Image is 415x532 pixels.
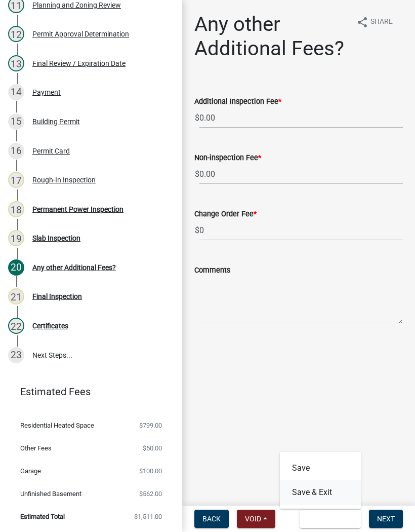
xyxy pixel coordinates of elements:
div: 18 [8,201,24,217]
button: shareShare [348,12,401,32]
span: Unfinished Basement [20,490,81,497]
div: Building Permit [32,118,80,125]
div: Save & Exit [280,452,361,509]
div: Any other Additional Fees? [32,264,116,271]
span: Residential Heated Space [20,422,94,429]
div: 15 [8,113,24,130]
span: $ [194,220,200,241]
div: Permanent Power Inspection [32,206,123,213]
span: $ [194,164,200,184]
span: Next [377,515,395,523]
div: Final Inspection [32,293,82,300]
span: $1,511.00 [134,513,162,520]
button: Void [237,510,275,528]
div: Final Review / Expiration Date [32,60,126,67]
span: Void [245,515,261,523]
span: Save & Exit [308,515,347,523]
span: Estimated Total [20,513,65,520]
span: Other Fees [20,445,52,451]
label: Comments [194,267,230,274]
div: 21 [8,288,24,305]
a: Estimated Fees [8,382,166,402]
span: Garage [20,468,41,474]
div: 14 [8,84,24,100]
button: Save & Exit [300,510,361,528]
h1: Any other Additional Fees? [194,12,348,61]
span: $ [194,107,200,128]
span: $799.00 [139,422,162,429]
div: 22 [8,318,24,334]
div: 12 [8,26,24,42]
div: Planning and Zoning Review [32,2,121,9]
div: 16 [8,143,24,159]
div: 20 [8,259,24,276]
div: Certificates [32,322,68,329]
span: $100.00 [139,468,162,474]
div: Slab Inspection [32,235,80,242]
label: Change Order Fee [194,211,257,218]
span: Share [370,16,393,28]
button: Back [194,510,229,528]
div: Rough-In Inspection [32,176,96,183]
div: 19 [8,230,24,246]
div: Permit Approval Determination [32,30,129,37]
label: Non-inspection Fee [194,155,261,162]
div: Permit Card [32,147,70,155]
button: Save [280,456,361,480]
div: 13 [8,55,24,71]
button: Save & Exit [280,480,361,505]
label: Additional Inspection Fee [194,98,281,105]
div: 23 [8,347,24,363]
div: 17 [8,172,24,188]
span: Back [202,515,221,523]
span: $50.00 [143,445,162,451]
div: Payment [32,89,61,96]
button: Next [369,510,403,528]
span: $562.00 [139,490,162,497]
i: share [356,16,368,28]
